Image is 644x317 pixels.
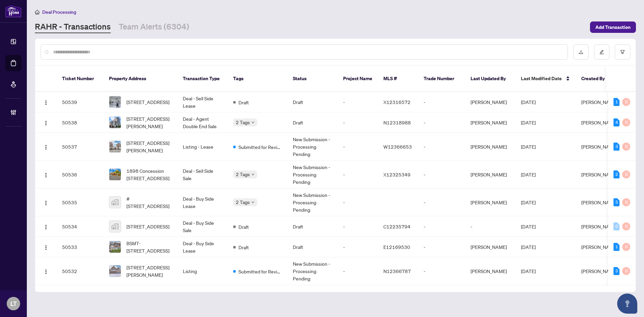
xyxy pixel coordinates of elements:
span: [PERSON_NAME] [581,244,618,250]
td: - [418,257,465,285]
span: Draft [238,99,249,106]
button: Open asap [617,294,637,314]
span: [STREET_ADDRESS][PERSON_NAME] [126,264,172,278]
span: 2 Tags [236,118,250,126]
div: 1 [613,98,620,106]
th: Last Updated By [465,66,516,92]
span: W12366653 [383,144,412,150]
td: - [418,189,465,216]
span: BSMT-[STREET_ADDRESS] [126,240,172,254]
span: [PERSON_NAME] [581,119,618,125]
span: [PERSON_NAME] [581,99,618,105]
td: - [338,237,378,257]
span: [DATE] [521,244,536,250]
td: Listing - Lease [177,133,228,161]
div: 3 [613,143,620,151]
span: Draft [238,223,249,230]
img: thumbnail-img [109,265,121,277]
img: Logo [43,224,49,230]
td: [PERSON_NAME] [465,237,516,257]
span: [PERSON_NAME] [581,223,618,229]
img: thumbnail-img [109,117,121,128]
th: Last Modified Date [516,66,576,92]
td: 50536 [57,161,104,189]
img: thumbnail-img [109,96,121,108]
td: Deal - Buy Side Lease [177,189,228,216]
span: edit [599,50,604,54]
div: 0 [622,118,630,126]
span: Deal Processing [42,9,76,15]
button: Logo [41,97,51,107]
span: [PERSON_NAME] [581,199,618,205]
td: Draft [287,237,338,257]
td: New Submission - Processing Pending [287,133,338,161]
td: Draft [287,92,338,112]
span: [PERSON_NAME] [581,171,618,177]
img: thumbnail-img [109,169,121,180]
th: Project Name [338,66,378,92]
img: Logo [43,172,49,178]
span: [STREET_ADDRESS][PERSON_NAME] [126,115,172,130]
th: Property Address [104,66,177,92]
td: - [418,92,465,112]
img: logo [5,5,21,17]
img: Logo [43,120,49,126]
td: - [418,161,465,189]
button: Logo [41,197,51,208]
img: Logo [43,145,49,150]
span: [STREET_ADDRESS] [126,98,169,106]
td: New Submission - Processing Pending [287,257,338,285]
div: 3 [613,267,620,275]
span: Submitted for Review [238,143,282,151]
td: - [418,237,465,257]
img: thumbnail-img [109,141,121,152]
button: Logo [41,242,51,252]
div: 0 [622,267,630,275]
div: 0 [622,222,630,230]
div: 0 [622,170,630,178]
span: 1898 Concession [STREET_ADDRESS] [126,167,172,182]
td: - [465,216,516,237]
td: 50535 [57,189,104,216]
button: Add Transaction [590,21,636,33]
img: thumbnail-img [109,241,121,253]
td: - [338,133,378,161]
td: [PERSON_NAME] [465,112,516,133]
span: down [251,121,255,124]
span: [PERSON_NAME] [581,268,618,274]
th: Transaction Type [177,66,228,92]
td: - [418,112,465,133]
span: LT [10,299,17,308]
span: [DATE] [521,119,536,125]
span: N12318988 [383,119,411,125]
img: Logo [43,245,49,250]
span: [DATE] [521,223,536,229]
td: Draft [287,112,338,133]
div: 0 [622,143,630,151]
div: 0 [622,198,630,206]
button: Logo [41,266,51,276]
td: - [338,112,378,133]
span: Add Transaction [595,22,631,33]
td: [PERSON_NAME] [465,257,516,285]
th: Created By [576,66,616,92]
th: Tags [228,66,287,92]
span: [PERSON_NAME] [581,144,618,150]
span: filter [620,50,625,54]
td: 50538 [57,112,104,133]
td: 50534 [57,216,104,237]
span: #[STREET_ADDRESS] [126,195,172,210]
img: thumbnail-img [109,221,121,232]
td: - [338,257,378,285]
img: Logo [43,100,49,105]
td: Deal - Sell Side Lease [177,92,228,112]
div: 0 [613,222,620,230]
span: Submitted for Review [238,268,282,275]
span: [DATE] [521,171,536,177]
span: download [579,50,583,54]
th: Status [287,66,338,92]
button: Logo [41,117,51,128]
span: Draft [238,244,249,251]
div: 1 [613,243,620,251]
button: edit [594,44,609,60]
